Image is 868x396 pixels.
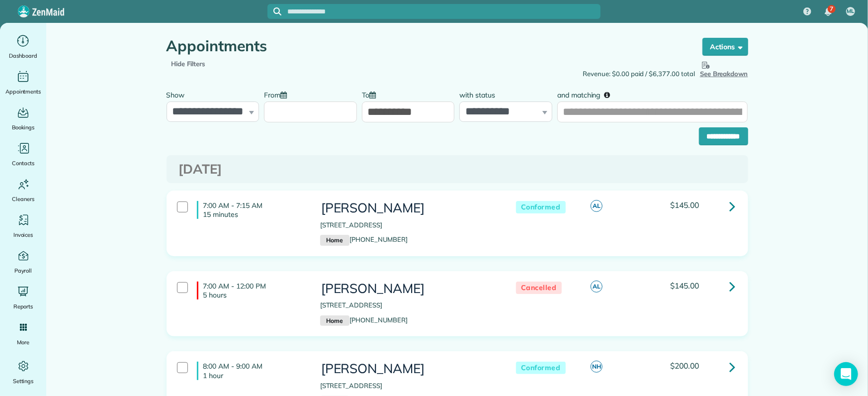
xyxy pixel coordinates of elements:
[320,235,349,246] small: Home
[583,69,695,79] span: Revenue: $0.00 paid / $6,377.00 total
[4,284,42,311] a: Reports
[320,300,496,310] p: [STREET_ADDRESS]
[516,201,566,213] span: Conformed
[203,210,305,219] p: 15 minutes
[12,194,34,204] span: Cleaners
[197,201,305,219] h4: 7:00 AM - 7:15 AM
[591,281,603,293] span: AL
[830,5,833,13] span: 7
[320,235,408,243] a: Home[PHONE_NUMBER]
[4,140,42,168] a: Contacts
[847,7,855,15] span: ML
[4,33,42,61] a: Dashboard
[203,371,305,380] p: 1 hour
[17,337,29,347] span: More
[700,59,748,78] span: See Breakdown
[320,316,408,324] a: Home[PHONE_NUMBER]
[4,104,42,132] a: Bookings
[203,291,305,299] p: 5 hours
[12,122,35,132] span: Bookings
[320,362,496,376] h3: [PERSON_NAME]
[14,266,32,276] span: Payroll
[12,158,34,168] span: Contacts
[4,248,42,276] a: Payroll
[700,59,748,79] button: See Breakdown
[591,200,603,212] span: AL
[670,281,699,291] span: $145.00
[4,358,42,386] a: Settings
[320,315,349,326] small: Home
[516,362,566,374] span: Conformed
[320,220,496,230] p: [STREET_ADDRESS]
[320,201,496,215] h3: [PERSON_NAME]
[197,282,305,299] h4: 7:00 AM - 12:00 PM
[179,162,736,177] h3: [DATE]
[670,200,699,210] span: $145.00
[172,59,206,69] span: Hide Filters
[362,85,381,103] label: To
[4,176,42,204] a: Cleaners
[9,51,37,61] span: Dashboard
[167,38,684,54] h1: Appointments
[4,212,42,240] a: Invoices
[267,7,281,15] button: Focus search
[13,301,33,311] span: Reports
[13,376,34,386] span: Settings
[273,7,281,15] svg: Focus search
[264,85,292,103] label: From
[13,230,33,240] span: Invoices
[172,60,206,68] a: Hide Filters
[591,361,603,373] span: NH
[4,69,42,97] a: Appointments
[834,362,858,386] div: Open Intercom Messenger
[702,38,748,56] button: Actions
[557,85,617,103] label: and matching
[818,1,839,23] div: 7 unread notifications
[516,282,562,294] span: Cancelled
[5,87,41,97] span: Appointments
[670,361,699,371] span: $200.00
[320,282,496,296] h3: [PERSON_NAME]
[197,362,305,380] h4: 8:00 AM - 9:00 AM
[320,381,496,391] p: [STREET_ADDRESS]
